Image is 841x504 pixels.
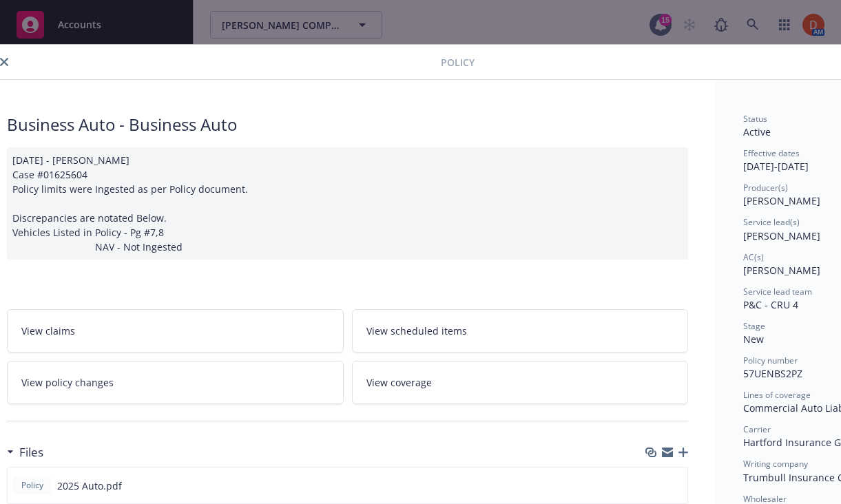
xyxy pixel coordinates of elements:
[352,361,689,404] a: View coverage
[743,216,800,228] span: Service lead(s)
[647,479,658,493] button: download file
[743,333,764,346] span: New
[743,113,767,125] span: Status
[743,458,808,470] span: Writing company
[743,298,798,311] span: P&C - CRU 4
[7,443,43,461] div: Files
[7,113,688,136] div: Business Auto - Business Auto
[743,320,765,332] span: Stage
[743,229,820,242] span: [PERSON_NAME]
[743,423,771,435] span: Carrier
[441,55,475,70] span: Policy
[743,389,811,401] span: Lines of coverage
[669,479,682,493] button: preview file
[21,324,75,338] span: View claims
[743,286,812,297] span: Service lead team
[743,251,764,263] span: AC(s)
[743,367,802,380] span: 57UENBS2PZ
[352,309,689,353] a: View scheduled items
[743,264,820,277] span: [PERSON_NAME]
[19,443,43,461] h3: Files
[366,375,432,390] span: View coverage
[743,182,788,193] span: Producer(s)
[743,355,798,366] span: Policy number
[366,324,467,338] span: View scheduled items
[743,194,820,207] span: [PERSON_NAME]
[7,309,344,353] a: View claims
[7,147,688,260] div: [DATE] - [PERSON_NAME] Case #01625604 Policy limits were Ingested as per Policy document. Discrep...
[7,361,344,404] a: View policy changes
[19,479,46,492] span: Policy
[21,375,114,390] span: View policy changes
[57,479,122,493] span: 2025 Auto.pdf
[743,147,800,159] span: Effective dates
[743,125,771,138] span: Active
